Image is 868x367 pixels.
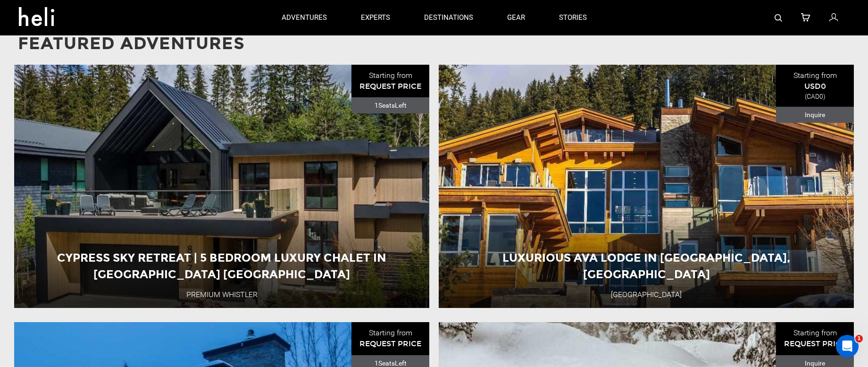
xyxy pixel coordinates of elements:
p: adventures [282,13,327,23]
span: 1 [855,335,863,342]
iframe: Intercom live chat [836,335,859,358]
p: destinations [424,13,473,23]
p: Featured Adventures [18,32,850,56]
img: search-bar-icon.svg [775,14,782,22]
p: experts [361,13,390,23]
